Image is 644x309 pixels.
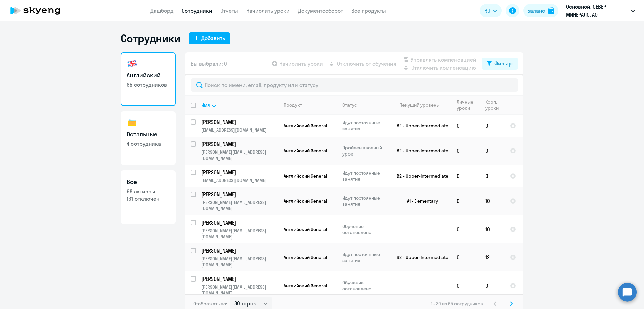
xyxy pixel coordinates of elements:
p: Обучение остановлено [342,280,388,292]
a: Дашборд [150,7,174,14]
div: Текущий уровень [400,102,439,108]
p: Идут постоянные занятия [342,251,388,263]
p: Идут постоянные занятия [342,120,388,132]
a: Документооборот [298,7,343,14]
h1: Сотрудники [121,32,180,45]
td: 0 [451,187,480,215]
img: balance [548,7,554,14]
button: Фильтр [482,58,518,70]
p: Обучение остановлено [342,223,388,235]
p: [PERSON_NAME] [201,247,277,254]
p: [PERSON_NAME][EMAIL_ADDRESS][DOMAIN_NAME] [201,149,278,161]
a: Начислить уроки [246,7,290,14]
button: Балансbalance [523,4,558,17]
img: english [127,58,138,69]
td: 0 [451,271,480,300]
div: Продукт [284,102,302,108]
a: Сотрудники [182,7,212,14]
div: Фильтр [494,59,513,67]
a: Все продукты [351,7,386,14]
a: [PERSON_NAME] [201,191,278,198]
td: 0 [451,137,480,165]
button: RU [480,4,502,17]
p: [PERSON_NAME] [201,275,277,283]
a: [PERSON_NAME] [201,219,278,226]
a: [PERSON_NAME] [201,169,278,176]
td: A1 - Elementary [389,187,451,215]
a: Все68 активны161 отключен [121,170,176,224]
td: 0 [480,165,504,187]
div: Корп. уроки [485,99,500,111]
h3: Остальные [127,130,170,139]
a: [PERSON_NAME] [201,118,278,126]
button: Основной, СЕВЕР МИНЕРАЛС, АО [562,3,638,19]
p: Пройден вводный урок [342,145,388,157]
p: [EMAIL_ADDRESS][DOMAIN_NAME] [201,127,278,133]
div: Статус [342,102,357,108]
div: Баланс [527,7,545,15]
div: Личные уроки [457,99,480,111]
a: Остальные4 сотрудника [121,111,176,165]
div: Продукт [284,102,337,108]
div: Корп. уроки [485,99,504,111]
p: Идут постоянные занятия [342,170,388,182]
span: Английский General [284,148,327,154]
td: 10 [480,215,504,243]
span: Отображать по: [193,301,227,307]
p: [EMAIL_ADDRESS][DOMAIN_NAME] [201,177,278,183]
td: 0 [480,271,504,300]
div: Имя [201,102,278,108]
p: [PERSON_NAME] [201,219,277,226]
button: Добавить [189,32,230,44]
p: [PERSON_NAME][EMAIL_ADDRESS][DOMAIN_NAME] [201,199,278,211]
p: 161 отключен [127,195,170,202]
h3: Все [127,178,170,186]
h3: Английский [127,71,170,80]
td: 0 [480,137,504,165]
span: Английский General [284,254,327,260]
div: Статус [342,102,388,108]
span: Английский General [284,283,327,289]
p: [PERSON_NAME][EMAIL_ADDRESS][DOMAIN_NAME] [201,256,278,268]
td: 0 [451,215,480,243]
a: Английский65 сотрудников [121,52,176,106]
td: 0 [480,115,504,137]
div: Добавить [201,34,225,42]
div: Имя [201,102,210,108]
img: others [127,117,138,128]
div: Личные уроки [457,99,475,111]
input: Поиск по имени, email, продукту или статусу [191,78,518,92]
p: [PERSON_NAME] [201,191,277,198]
td: B2 - Upper-Intermediate [389,137,451,165]
td: B2 - Upper-Intermediate [389,165,451,187]
span: Вы выбрали: 0 [191,60,227,68]
p: 68 активны [127,188,170,195]
p: Основной, СЕВЕР МИНЕРАЛС, АО [566,3,628,19]
p: [PERSON_NAME] [201,140,277,148]
td: B2 - Upper-Intermediate [389,115,451,137]
span: Английский General [284,123,327,129]
p: [PERSON_NAME][EMAIL_ADDRESS][DOMAIN_NAME] [201,284,278,296]
td: B2 - Upper-Intermediate [389,243,451,271]
p: 4 сотрудника [127,140,170,147]
span: Английский General [284,198,327,204]
a: [PERSON_NAME] [201,140,278,148]
span: Английский General [284,173,327,179]
p: [PERSON_NAME] [201,169,277,176]
p: [PERSON_NAME][EMAIL_ADDRESS][DOMAIN_NAME] [201,228,278,240]
div: Текущий уровень [394,102,451,108]
td: 10 [480,187,504,215]
p: 65 сотрудников [127,81,170,88]
a: Отчеты [220,7,238,14]
td: 12 [480,243,504,271]
td: 0 [451,165,480,187]
a: [PERSON_NAME] [201,275,278,283]
span: RU [484,7,490,15]
a: [PERSON_NAME] [201,247,278,254]
span: Английский General [284,226,327,232]
p: Идут постоянные занятия [342,195,388,207]
td: 0 [451,243,480,271]
span: 1 - 30 из 65 сотрудников [431,301,483,307]
p: [PERSON_NAME] [201,118,277,126]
